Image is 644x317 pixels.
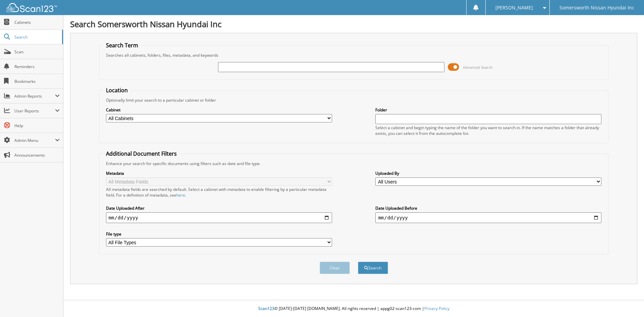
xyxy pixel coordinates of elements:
[463,65,493,70] span: Advanced Search
[103,97,605,103] div: Optionally limit your search to a particular cabinet or folder
[14,19,60,25] span: Cabinets
[14,93,55,99] span: Admin Reports
[106,205,332,211] label: Date Uploaded After
[14,78,60,84] span: Bookmarks
[559,6,634,10] span: Somersworth Nissan Hyundai Inc
[106,212,332,223] input: start
[106,107,332,113] label: Cabinet
[106,170,332,176] label: Metadata
[70,18,637,30] h1: Search Somersworth Nissan Hyundai Inc
[375,125,601,136] div: Select a cabinet and begin typing the name of the folder you want to search in. If the name match...
[375,170,601,176] label: Uploaded By
[63,301,644,317] div: © [DATE]-[DATE] [DOMAIN_NAME]. All rights reserved | appg02-scan123-com |
[103,52,605,58] div: Searches all cabinets, folders, files, metadata, and keywords
[176,192,185,198] a: here
[14,152,60,158] span: Announcements
[106,231,332,237] label: File type
[14,138,55,143] span: Admin Menu
[103,87,131,94] legend: Location
[14,64,60,69] span: Reminders
[103,42,142,49] legend: Search Term
[14,49,60,55] span: Scan
[495,6,533,10] span: [PERSON_NAME]
[375,212,601,223] input: end
[320,262,350,274] button: Clear
[258,306,274,311] span: Scan123
[358,262,388,274] button: Search
[610,285,644,317] iframe: Chat Widget
[375,107,601,113] label: Folder
[106,187,332,198] div: All metadata fields are searched by default. Select a cabinet with metadata to enable filtering b...
[7,3,57,12] img: scan123-logo-white.svg
[424,306,449,311] a: Privacy Policy
[375,205,601,211] label: Date Uploaded Before
[103,150,180,157] legend: Additional Document Filters
[14,34,59,40] span: Search
[14,123,60,128] span: Help
[14,108,55,114] span: User Reports
[103,161,605,166] div: Enhance your search for specific documents using filters such as date and file type.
